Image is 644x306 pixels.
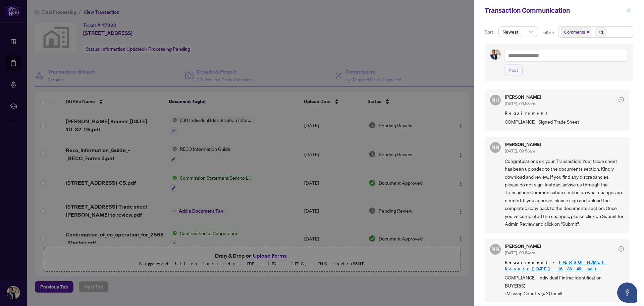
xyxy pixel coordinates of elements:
p: Filter: [542,29,555,36]
span: [DATE], 09:58am [505,148,535,154]
span: Comments [561,27,591,37]
button: Post [504,64,523,76]
span: [DATE], 09:58am [505,101,535,106]
span: Comments [564,29,585,35]
span: Requirement [505,110,624,117]
img: Profile Icon [490,49,500,59]
span: NH [491,245,499,254]
span: Congratulations on your Transaction! Your trade sheet has been uploaded to the documents section.... [505,157,624,228]
span: close [586,30,590,34]
h5: [PERSON_NAME] [505,142,541,147]
span: check-circle [619,97,624,102]
span: NH [491,96,499,104]
span: Requirement - [505,259,624,272]
h5: [PERSON_NAME] [505,244,541,249]
span: close [627,8,631,13]
h5: [PERSON_NAME] [505,95,541,99]
div: +1 [598,29,604,35]
span: [DATE], 09:54am [505,250,535,255]
span: Newest [502,27,533,37]
span: COMPLIANCE - Signed Trade Sheet [505,118,624,126]
button: Open asap [617,282,637,303]
span: check-circle [619,246,624,252]
p: Sort: [485,28,496,36]
div: Transaction Communication [485,5,625,15]
span: COMPLIANCE - Individual Fintrac Identification - BUYER(S) -Missing Country (#3) for all [505,274,624,297]
span: NH [491,143,499,152]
